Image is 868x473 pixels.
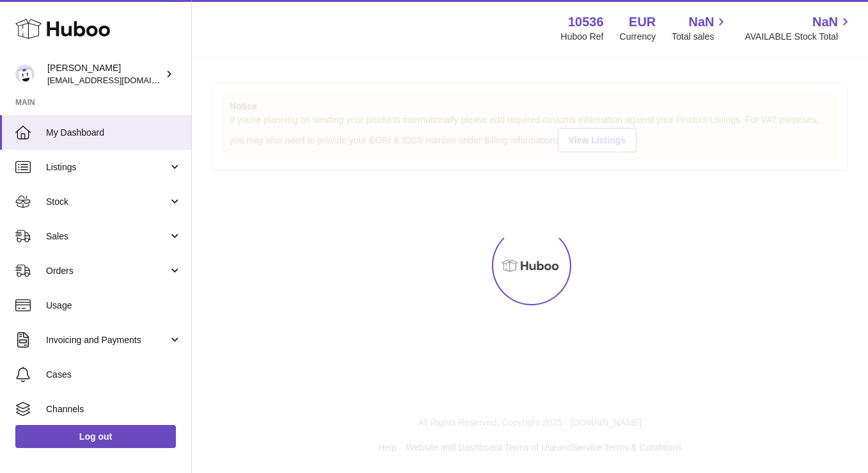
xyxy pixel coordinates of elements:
[46,196,168,208] span: Stock
[745,31,853,43] span: AVAILABLE Stock Total
[629,13,656,31] strong: EUR
[15,425,176,448] a: Log out
[46,265,168,277] span: Orders
[15,65,35,84] img: riberoyepescamila@hotmail.com
[812,13,838,31] span: NaN
[46,334,168,346] span: Invoicing and Payments
[745,13,853,43] a: NaN AVAILABLE Stock Total
[672,31,729,43] span: Total sales
[46,161,168,173] span: Listings
[46,403,182,415] span: Channels
[46,230,168,243] span: Sales
[688,13,714,31] span: NaN
[620,31,656,43] div: Currency
[672,13,729,43] a: NaN Total sales
[46,127,182,139] span: My Dashboard
[568,13,604,31] strong: 10536
[47,75,188,85] span: [EMAIL_ADDRESS][DOMAIN_NAME]
[47,62,162,86] div: [PERSON_NAME]
[561,31,604,43] div: Huboo Ref
[46,369,182,381] span: Cases
[46,300,182,312] span: Usage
